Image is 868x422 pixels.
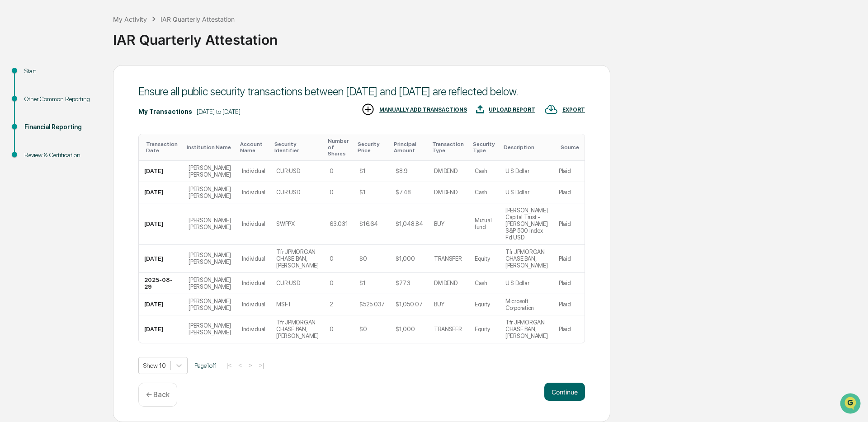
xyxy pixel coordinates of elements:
[160,15,235,23] div: IAR Quarterly Attestation
[434,220,444,227] div: BUY
[505,280,529,286] div: U S Dollar
[359,220,377,227] div: $16.64
[553,161,585,182] td: Plaid
[276,249,319,269] div: Tfr JPMORGAN CHASE BAN, [PERSON_NAME]
[276,280,300,286] div: CUR:USD
[236,203,271,245] td: Individual
[75,114,112,123] span: Attestations
[359,301,385,308] div: $525.037
[62,110,116,127] a: 🗄️Attestations
[505,207,548,241] div: [PERSON_NAME] Capital Trust - [PERSON_NAME] S&P 500 Index Fd USD
[379,107,467,113] div: MANUALLY ADD TRANSACTIONS
[328,138,350,157] div: Toggle SortBy
[138,108,192,115] div: My Transactions
[396,280,410,286] div: $77.3
[330,220,348,227] div: 63.031
[330,326,334,333] div: 0
[330,280,334,286] div: 0
[274,141,321,154] div: Toggle SortBy
[139,161,183,182] td: [DATE]
[139,315,183,343] td: [DATE]
[139,245,183,273] td: [DATE]
[236,273,271,294] td: Individual
[330,168,334,174] div: 0
[434,189,458,196] div: DIVIDEND
[139,294,183,315] td: [DATE]
[561,144,581,150] div: Toggle SortBy
[475,168,487,174] div: Cash
[432,141,466,154] div: Toggle SortBy
[9,132,16,139] div: 🔎
[359,255,367,262] div: $0
[154,72,165,83] button: Start new chat
[18,114,58,123] span: Preclearance
[146,141,179,154] div: Toggle SortBy
[359,280,365,286] div: $1
[475,189,487,196] div: Cash
[358,141,387,154] div: Toggle SortBy
[236,182,271,203] td: Individual
[66,115,73,122] div: 🗄️
[113,24,863,48] div: IAR Quarterly Attestation
[276,220,295,227] div: SWPPX
[359,326,367,333] div: $0
[359,168,365,174] div: $1
[434,168,458,174] div: DIVIDEND
[240,141,267,154] div: Toggle SortBy
[276,301,292,308] div: MSFT
[505,298,548,311] div: Microsoft Corporation
[562,107,585,113] div: EXPORT
[276,168,300,174] div: CUR:USD
[256,361,267,369] button: >|
[197,108,241,115] div: [DATE] to [DATE]
[9,115,16,122] div: 🖐️
[396,301,423,308] div: $1,050.07
[189,277,231,290] div: [PERSON_NAME] [PERSON_NAME]
[489,107,535,113] div: UPLOAD REPORT
[138,85,585,98] div: Ensure all public security transactions between [DATE] and [DATE] are reflected below.
[475,280,487,286] div: Cash
[839,392,863,417] iframe: Open customer support
[146,390,170,399] p: ← Back
[31,69,148,78] div: Start new chat
[139,273,183,294] td: 2025-08-29
[553,182,585,203] td: Plaid
[139,182,183,203] td: [DATE]
[361,103,375,116] img: MANUALLY ADD TRANSACTIONS
[64,153,109,160] a: Powered byPylon
[330,255,334,262] div: 0
[276,319,319,339] div: Tfr JPMORGAN CHASE BAN, [PERSON_NAME]
[246,361,255,369] button: >
[330,189,334,196] div: 0
[236,315,271,343] td: Individual
[475,217,495,230] div: Mutual fund
[224,361,234,369] button: |<
[18,131,57,140] span: Data Lookup
[194,362,217,369] span: Page 1 of 1
[24,94,99,104] div: Other Common Reporting
[434,301,444,308] div: BUY
[475,255,490,262] div: Equity
[476,103,484,116] img: UPLOAD REPORT
[553,203,585,245] td: Plaid
[544,103,558,116] img: EXPORT
[5,127,61,144] a: 🔎Data Lookup
[396,255,415,262] div: $1,000
[24,150,99,160] div: Review & Certification
[24,66,99,76] div: Start
[475,326,490,333] div: Equity
[236,161,271,182] td: Individual
[9,19,165,33] p: How can we help?
[505,319,548,339] div: Tfr JPMORGAN CHASE BAN, [PERSON_NAME]
[544,383,585,401] button: Continue
[189,322,231,336] div: [PERSON_NAME] [PERSON_NAME]
[90,153,109,160] span: Pylon
[434,255,462,262] div: TRANSFER
[330,301,333,308] div: 2
[394,141,425,154] div: Toggle SortBy
[189,252,231,265] div: [PERSON_NAME] [PERSON_NAME]
[553,315,585,343] td: Plaid
[189,164,231,178] div: [PERSON_NAME] [PERSON_NAME]
[189,186,231,199] div: [PERSON_NAME] [PERSON_NAME]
